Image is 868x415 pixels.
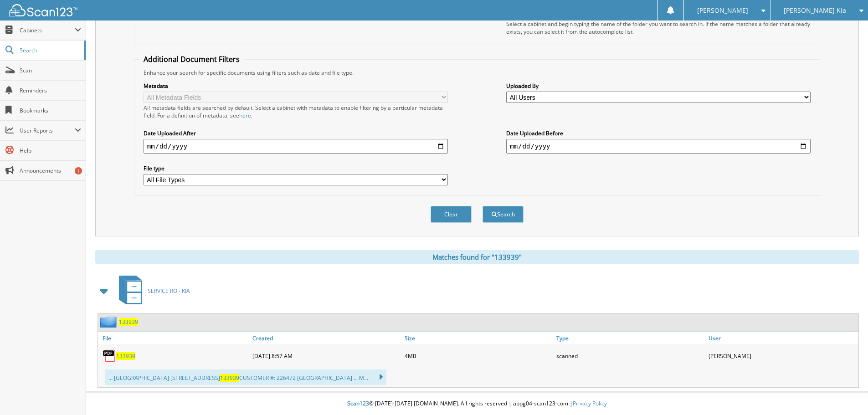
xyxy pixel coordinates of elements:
a: File [98,332,250,344]
a: here [239,112,251,119]
span: User Reports [20,127,75,134]
label: Date Uploaded Before [506,129,811,137]
span: 133939 [220,374,239,382]
span: Reminders [20,87,81,94]
span: Announcements [20,167,81,174]
label: File type [144,164,448,172]
legend: Additional Document Filters [139,54,244,64]
img: folder2.png [100,316,119,328]
span: SERVICE RO - KIA [148,287,190,295]
label: Metadata [144,82,448,90]
div: © [DATE]-[DATE] [DOMAIN_NAME]. All rights reserved | appg04-scan123-com | [86,393,868,415]
a: SERVICE RO - KIA [113,273,190,309]
a: Created [250,332,402,344]
div: Enhance your search for specific documents using filters such as date and file type. [139,69,815,77]
div: Select a cabinet and begin typing the name of the folder you want to search in. If the name match... [506,20,811,36]
img: scan123-logo-white.svg [9,4,77,16]
input: start [144,139,448,154]
div: Matches found for "133939" [95,250,859,264]
a: Privacy Policy [573,400,607,407]
label: Date Uploaded After [144,129,448,137]
a: 133939 [119,318,138,326]
iframe: Chat Widget [822,371,868,415]
a: Size [402,332,555,344]
span: Bookmarks [20,107,81,114]
div: ... [GEOGRAPHIC_DATA] [STREET_ADDRESS] CUSTOMER #: 226472 [GEOGRAPHIC_DATA] ... M... [105,369,386,385]
label: Uploaded By [506,82,811,90]
div: 4MB [402,347,555,365]
a: Type [554,332,706,344]
span: [PERSON_NAME] [697,8,748,13]
button: Clear [431,206,472,223]
span: Help [20,147,81,154]
input: end [506,139,811,154]
span: [PERSON_NAME] Kia [784,8,846,13]
button: Search [483,206,524,223]
span: Search [20,46,80,54]
div: All metadata fields are searched by default. Select a cabinet with metadata to enable filtering b... [144,104,448,119]
span: Scan [20,67,81,74]
span: Scan123 [347,400,369,407]
div: 1 [75,167,82,174]
div: scanned [554,347,706,365]
span: Cabinets [20,26,75,34]
a: 133939 [116,352,135,360]
div: [DATE] 8:57 AM [250,347,402,365]
div: [PERSON_NAME] [706,347,858,365]
a: User [706,332,858,344]
img: PDF.png [103,349,116,363]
